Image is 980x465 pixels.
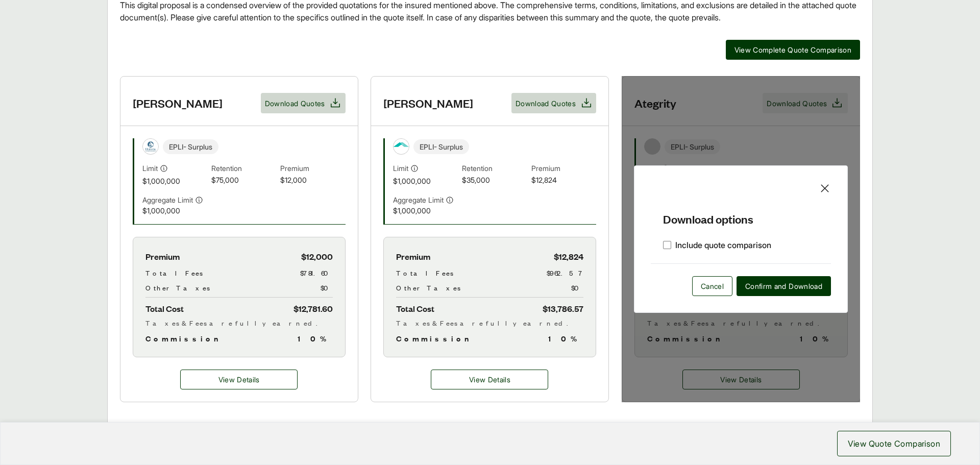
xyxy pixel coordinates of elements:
span: Total Fees [145,267,203,278]
div: Taxes & Fees are fully earned. [396,317,583,328]
span: $781.60 [300,267,333,278]
span: Download Quotes [516,98,576,109]
span: $12,000 [281,175,346,186]
span: Limit [142,163,158,174]
span: Aggregate Limit [393,194,444,205]
span: Retention [211,163,276,175]
span: Premium [531,163,596,175]
span: $35,000 [462,175,527,186]
span: Total Fees [396,267,453,278]
span: 10 % [549,332,584,345]
span: View Complete Quote Comparison [734,44,852,55]
button: Download Quotes [511,93,596,113]
span: Retention [462,163,527,175]
span: Commission [145,332,223,345]
button: View Complete Quote Comparison [726,40,861,60]
span: Confirm and Download [745,281,822,291]
div: Taxes & Fees are fully earned. [145,317,333,328]
a: Hamilton details [431,370,549,389]
h3: [PERSON_NAME] [133,95,223,111]
span: Total Cost [145,302,184,315]
span: $1,000,000 [142,205,207,216]
span: $12,824 [531,175,596,186]
button: View Details [431,370,549,389]
span: $0 [321,282,333,293]
span: $0 [572,282,584,293]
span: 10 % [298,332,333,345]
span: View Details [218,374,260,385]
span: $12,000 [301,250,333,263]
span: $75,000 [211,175,276,186]
button: View Details [181,370,298,389]
span: Premium [145,250,180,263]
span: $1,000,000 [393,205,458,216]
span: $12,824 [554,250,584,263]
a: Hudson details [181,370,298,389]
button: View Quote Comparison [837,431,951,456]
span: $13,786.57 [543,302,584,315]
span: EPLI - Surplus [163,139,218,154]
span: Limit [393,163,408,174]
span: Premium [396,250,430,263]
span: Total Cost [396,302,434,315]
button: Cancel [692,276,732,296]
span: Cancel [701,281,724,291]
button: Download Quotes [261,93,346,113]
span: View Quote Comparison [848,437,940,450]
label: Include quote comparison [663,239,771,251]
img: Hamilton Select [394,139,409,154]
span: $962.57 [547,267,584,278]
span: Commission [396,332,474,345]
span: EPLI - Surplus [413,139,469,154]
span: $1,000,000 [393,176,458,186]
button: Confirm and Download [737,276,831,296]
span: Other Taxes [396,282,460,293]
h5: Download options [651,194,831,227]
h3: [PERSON_NAME] [383,95,473,111]
span: View Details [469,374,510,385]
img: Hudson [143,139,158,154]
span: $12,781.60 [293,302,333,315]
span: $1,000,000 [142,176,207,186]
span: Premium [281,163,346,175]
span: Aggregate Limit [142,194,193,205]
span: Download Quotes [265,98,325,109]
span: Other Taxes [145,282,210,293]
